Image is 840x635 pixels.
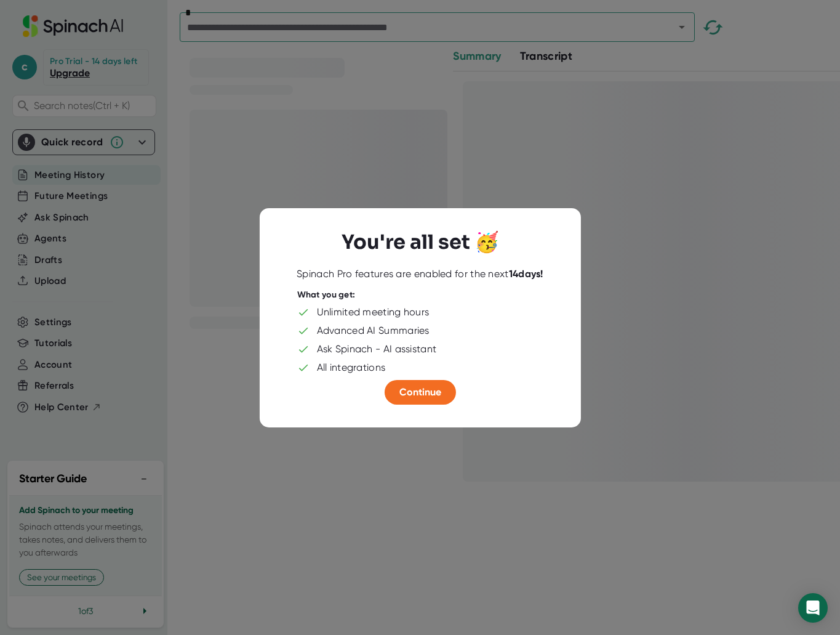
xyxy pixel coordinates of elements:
[317,343,437,355] div: Ask Spinach - AI assistant
[297,289,356,301] div: What you get:
[399,386,441,398] span: Continue
[798,593,828,623] div: Open Intercom Messenger
[509,268,543,280] b: 14 days!
[385,380,456,405] button: Continue
[317,325,430,337] div: Advanced AI Summaries
[342,230,499,254] h3: You're all set 🥳
[297,268,543,280] div: Spinach Pro features are enabled for the next
[317,362,386,374] div: All integrations
[317,306,430,318] div: Unlimited meeting hours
